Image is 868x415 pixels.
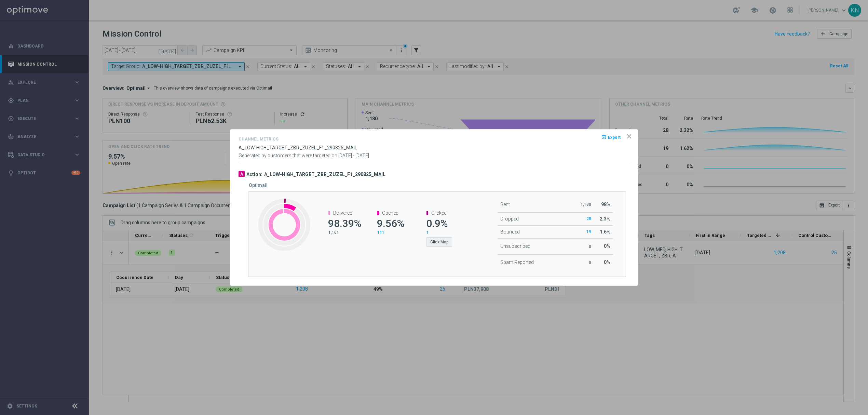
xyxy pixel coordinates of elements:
[239,137,279,142] h4: Channel Metrics
[328,230,360,235] p: 1,161
[264,171,385,177] h3: A_LOW-HIGH_TARGET_ZBR_ZUZEL_F1_290825_MAIL
[426,237,452,247] button: Click Map
[577,260,591,265] p: 0
[586,216,591,221] span: 28
[601,134,607,140] i: open_in_browser
[604,243,610,249] span: 0%
[333,210,352,216] span: Delivered
[382,210,398,216] span: Opened
[500,202,510,207] span: Sent
[604,259,610,265] span: 0%
[577,244,591,249] p: 0
[626,133,633,140] opti-icon: icon
[239,171,245,177] div: A
[431,210,447,216] span: Clicked
[577,202,591,207] p: 1,180
[601,202,610,207] span: 98%
[328,217,361,229] span: 98.39%
[500,259,534,265] span: Spam Reported
[500,216,519,222] span: Dropped
[239,145,357,150] span: A_LOW-HIGH_TARGET_ZBR_ZUZEL_F1_290825_MAIL
[608,135,621,140] span: Export
[586,229,591,234] span: 19
[600,133,621,141] button: open_in_browser Export
[500,229,520,235] span: Bounced
[426,230,429,235] span: 1
[246,171,262,177] h3: Action:
[239,153,337,158] span: Generated by customers that were targeted on
[377,230,384,235] span: 111
[600,216,610,222] span: 2.3%
[600,229,610,235] span: 1.6%
[338,153,369,158] span: [DATE] - [DATE]
[249,183,268,188] h5: Optimail
[500,243,530,249] span: Unsubscribed
[377,217,404,229] span: 9.56%
[426,217,448,229] span: 0.9%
